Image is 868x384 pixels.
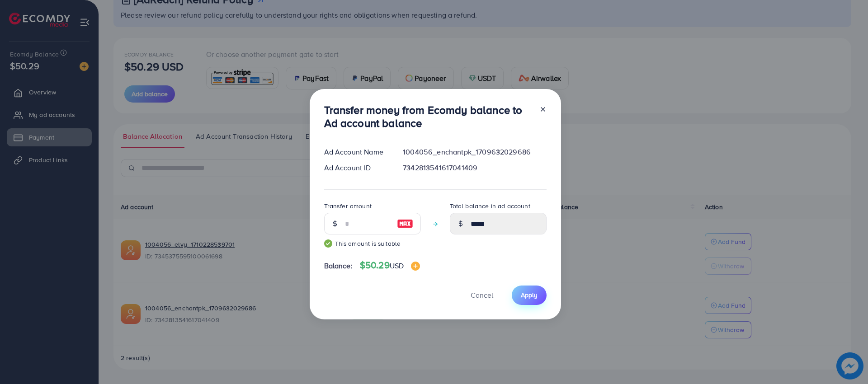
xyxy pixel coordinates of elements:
div: 1004056_enchantpk_1709632029686 [396,147,553,157]
label: Total balance in ad account [450,201,530,211]
span: USD [390,261,404,271]
div: Ad Account ID [317,163,396,173]
img: image [397,218,413,229]
div: Ad Account Name [317,147,396,157]
span: Apply [521,290,538,300]
small: This amount is suitable [324,239,421,248]
img: image [411,262,420,271]
h3: Transfer money from Ecomdy balance to Ad account balance [324,103,532,130]
label: Transfer amount [324,201,372,211]
button: Cancel [459,286,505,305]
span: Balance: [324,261,353,271]
h4: $50.29 [360,260,420,271]
span: Cancel [471,290,493,300]
button: Apply [512,286,547,305]
img: guide [324,239,332,248]
div: 7342813541617041409 [396,163,553,173]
